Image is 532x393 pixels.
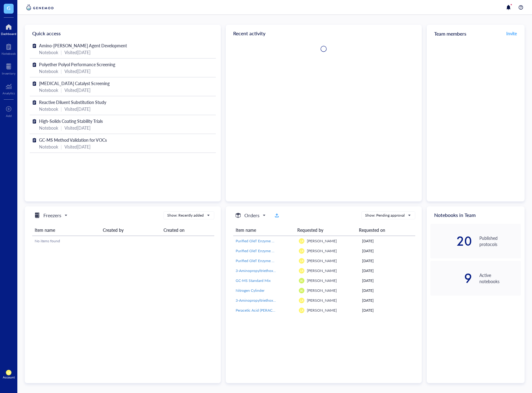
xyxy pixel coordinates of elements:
img: genemod-logo [25,4,55,11]
div: No items found [35,238,212,244]
span: [PERSON_NAME] [307,248,337,253]
div: Quick access [25,25,221,42]
div: Notebook [39,124,58,131]
span: Invite [506,30,517,37]
span: GC-MS Standard Mix [236,278,271,283]
a: Purified OleT Enzyme Aliquot - Cytochrome P450 OleT [236,248,294,254]
a: Purified OleT Enzyme Aliquot - Cytochrome P450 OleT [236,238,294,244]
div: | [61,124,62,131]
a: Inventory [2,62,15,75]
a: Analytics [2,81,15,95]
span: Purified OleT Enzyme Aliquot [236,258,284,263]
span: Reactive Diluent Substitution Study [39,99,106,105]
div: Notebook [39,143,58,150]
div: Add [6,114,12,118]
div: Visited [DATE] [64,106,90,112]
span: G [7,4,11,12]
span: GC-MS Method Validation for VOCs [39,137,107,143]
div: Notebook [2,52,16,55]
div: [DATE] [362,258,413,264]
div: Active notebooks [479,272,521,284]
a: Notebook [2,42,16,55]
div: [DATE] [362,238,413,244]
span: High-Solids Coating Stability Trials [39,118,103,124]
span: Polyether Polyol Performance Screening [39,61,115,67]
div: | [61,143,62,150]
a: 3-Aminopropyltriethoxysilane (APTES) [236,268,294,274]
a: 3-Aminopropyltriethoxysilane (APTES) [236,298,294,303]
span: [PERSON_NAME] [307,238,337,244]
span: Nitrogen Cylinder [236,288,264,293]
div: | [61,68,62,75]
button: Invite [506,28,517,38]
div: Visited [DATE] [64,68,90,75]
span: 3-Aminopropyltriethoxysilane (APTES) [236,268,298,273]
th: Created on [161,224,214,236]
span: [PERSON_NAME] [307,268,337,273]
th: Created by [100,224,161,236]
span: Amino-[PERSON_NAME] Agent Development [39,42,127,49]
span: [PERSON_NAME] [307,298,337,303]
span: LR [300,299,303,302]
div: Notebook [39,87,58,93]
th: Requested by [295,224,356,236]
a: Nitrogen Cylinder [236,288,294,293]
div: Published protocols [479,235,521,247]
th: Item name [233,224,295,236]
span: LR [300,269,303,273]
span: LR [300,249,303,253]
div: Show: Pending approval [365,213,405,218]
span: Purified OleT Enzyme Aliquot - Cytochrome P450 OleT [236,238,325,244]
span: LR [7,371,11,374]
div: | [61,49,62,56]
div: Recent activity [226,25,422,42]
span: [PERSON_NAME] [307,278,337,283]
span: IK [300,289,303,292]
div: [DATE] [362,248,413,254]
div: [DATE] [362,308,413,313]
span: IK [300,279,303,283]
div: Analytics [2,91,15,95]
a: Dashboard [1,22,16,36]
div: Notebook [39,106,58,112]
div: [DATE] [362,288,413,293]
span: [MEDICAL_DATA] Catalyst Screening [39,80,110,86]
a: Purified OleT Enzyme Aliquot [236,258,294,264]
div: Inventory [2,71,15,75]
span: [PERSON_NAME] [307,258,337,263]
span: LR [300,309,303,312]
div: 9 [430,273,472,283]
div: Notebook [39,49,58,56]
div: Visited [DATE] [64,143,90,150]
span: LR [300,259,303,263]
div: Notebooks in Team [427,206,525,224]
div: Visited [DATE] [64,87,90,93]
div: [DATE] [362,298,413,303]
div: 20 [430,236,472,246]
th: Item name [32,224,100,236]
div: Visited [DATE] [64,49,90,56]
span: Peracetic Acid (PERACLEAN 40) [236,308,288,313]
div: Account [3,375,15,379]
div: | [61,87,62,93]
a: GC-MS Standard Mix [236,278,294,283]
div: [DATE] [362,268,413,274]
span: [PERSON_NAME] [307,308,337,313]
span: Purified OleT Enzyme Aliquot - Cytochrome P450 OleT [236,248,325,253]
span: [PERSON_NAME] [307,288,337,293]
div: Notebook [39,68,58,75]
th: Requested on [356,224,411,236]
h5: Freezers [43,212,61,219]
span: 3-Aminopropyltriethoxysilane (APTES) [236,298,298,303]
div: Show: Recently added [167,213,204,218]
div: Visited [DATE] [64,124,90,131]
span: LR [300,239,303,243]
div: Dashboard [1,32,16,36]
div: [DATE] [362,278,413,283]
div: Team members [427,25,525,42]
div: | [61,106,62,112]
a: Peracetic Acid (PERACLEAN 40) [236,308,294,313]
h5: Orders [244,212,259,219]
